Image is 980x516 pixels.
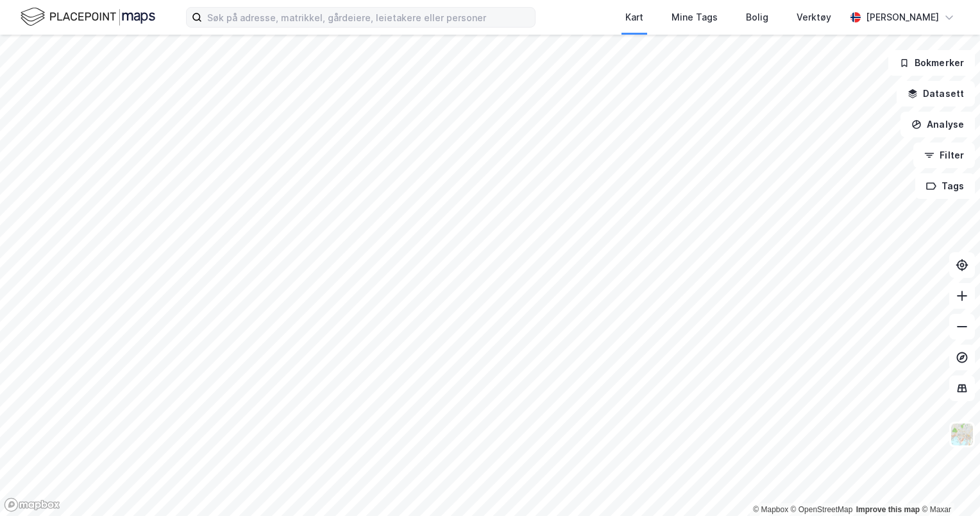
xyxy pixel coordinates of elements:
[625,10,643,25] div: Kart
[753,505,788,514] a: Mapbox
[888,50,975,76] button: Bokmerker
[21,6,155,28] img: logo.f888ab2527a4732fd821a326f86c7f29.svg
[916,454,980,516] iframe: Chat Widget
[913,142,975,168] button: Filter
[791,505,853,514] a: OpenStreetMap
[897,81,975,107] button: Datasett
[746,10,768,25] div: Bolig
[856,505,920,514] a: Improve this map
[900,112,975,137] button: Analyse
[866,10,939,25] div: [PERSON_NAME]
[202,8,535,27] input: Søk på adresse, matrikkel, gårdeiere, leietakere eller personer
[797,10,831,25] div: Verktøy
[915,173,975,199] button: Tags
[672,10,718,25] div: Mine Tags
[4,497,60,512] a: Mapbox homepage
[950,422,974,447] img: Z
